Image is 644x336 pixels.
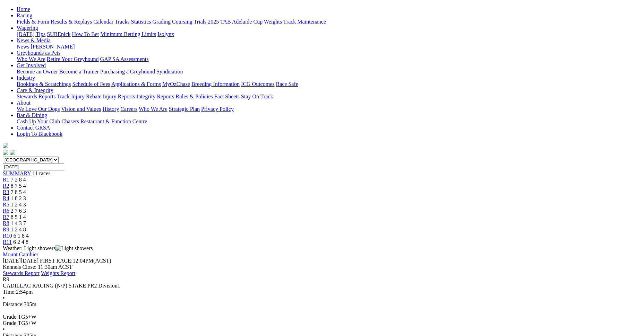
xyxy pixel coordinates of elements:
span: 6 1 8 4 [14,233,29,239]
a: MyOzChase [162,81,190,87]
a: Syndication [156,69,183,74]
a: R10 [3,233,12,239]
a: Login To Blackbook [17,131,62,137]
a: Isolynx [157,31,174,37]
span: • [3,295,5,301]
a: SUREpick [47,31,70,37]
a: ICG Outcomes [241,81,274,87]
a: R5 [3,202,9,207]
a: Greyhounds as Pets [17,50,60,56]
a: Tracks [115,19,130,25]
a: Get Involved [17,62,46,68]
a: Coursing [172,19,192,25]
a: Race Safe [276,81,298,87]
a: Injury Reports [103,94,135,99]
a: Schedule of Fees [72,81,110,87]
img: Light showers [55,245,93,251]
a: Weights [264,19,282,25]
div: Get Involved [17,69,641,75]
a: Rules & Policies [175,94,213,99]
div: Racing [17,19,641,25]
a: R7 [3,214,9,220]
div: Wagering [17,31,641,37]
a: R11 [3,239,12,245]
div: Care & Integrity [17,94,641,100]
a: Stay On Track [241,94,273,99]
a: R9 [3,227,9,232]
a: About [17,100,31,106]
a: Bookings & Scratchings [17,81,71,87]
div: News & Media [17,44,641,50]
span: Grade: [3,320,18,326]
span: R8 [3,220,9,226]
div: Kennels Close: 11:30am ACST [3,264,641,270]
span: 7 8 5 4 [11,189,26,195]
a: Statistics [131,19,151,25]
a: Weights Report [41,270,76,276]
a: Privacy Policy [201,106,234,112]
a: How To Bet [72,31,99,37]
a: Home [17,6,30,12]
a: Results & Replays [51,19,92,25]
a: GAP SA Assessments [100,56,149,62]
div: CADILLAC RACING (N/P) STAKE PR2 Division1 [3,283,641,289]
a: Retire Your Greyhound [47,56,99,62]
a: [PERSON_NAME] [31,44,75,50]
span: 1 8 2 3 [11,195,26,201]
span: 6 2 4 8 [13,239,28,245]
a: SUMMARY [3,170,31,176]
span: [DATE] [3,258,38,264]
a: Stewards Report [3,270,40,276]
a: 2025 TAB Adelaide Cup [208,19,263,25]
div: 305m [3,301,641,308]
a: History [102,106,119,112]
a: Careers [120,106,137,112]
div: TG5+W [3,314,641,320]
img: logo-grsa-white.png [3,143,8,148]
a: Who We Are [139,106,168,112]
span: 1 2 4 3 [11,202,26,207]
div: TG5+W [3,320,641,326]
span: Time: [3,289,16,295]
a: News [17,44,29,50]
a: We Love Our Dogs [17,106,60,112]
a: Purchasing a Greyhound [100,69,155,74]
span: 8 7 5 4 [11,183,26,189]
a: Fact Sheets [214,94,240,99]
a: Track Injury Rebate [57,94,101,99]
img: facebook.svg [3,150,8,155]
a: Industry [17,75,35,81]
span: 2 7 6 3 [11,208,26,214]
img: twitter.svg [10,150,15,155]
a: Breeding Information [191,81,240,87]
div: 2:54pm [3,289,641,295]
a: Cash Up Your Club [17,118,60,124]
span: 8 5 1 4 [11,214,26,220]
span: 11 races [32,170,50,176]
span: Distance: [3,301,24,307]
span: Weather: Light showers [3,245,93,251]
span: 1 2 4 8 [11,227,26,232]
a: Calendar [93,19,113,25]
div: Bar & Dining [17,118,641,125]
a: Mount Gambier [3,251,38,257]
a: News & Media [17,37,51,43]
input: Select date [3,163,64,170]
a: Wagering [17,25,38,31]
span: R9 [3,276,9,282]
a: R6 [3,208,9,214]
span: 12:04PM(ACST) [40,258,111,264]
span: Grade: [3,314,18,320]
a: R1 [3,177,9,183]
a: Fields & Form [17,19,49,25]
span: R3 [3,189,9,195]
div: Greyhounds as Pets [17,56,641,62]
